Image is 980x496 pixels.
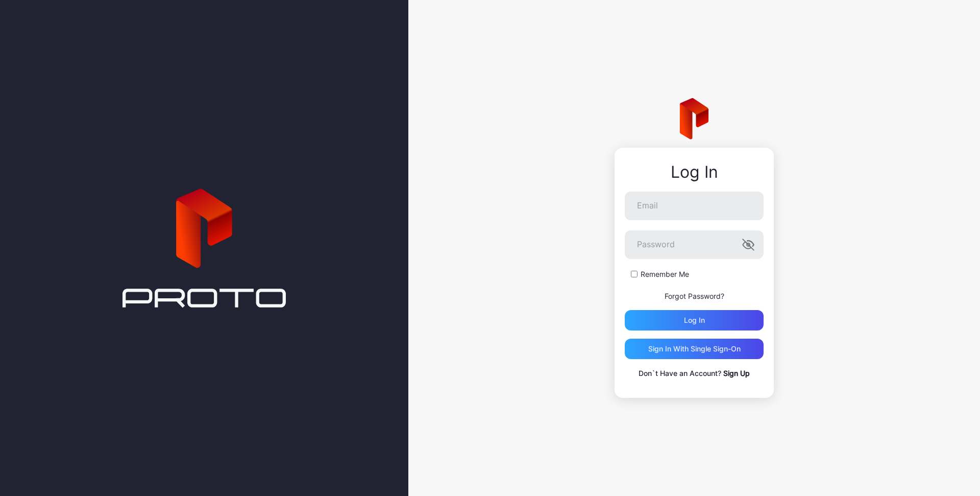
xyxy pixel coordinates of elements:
[742,239,754,251] button: Password
[625,310,764,330] button: Log in
[625,339,764,359] button: Sign in With Single Sign-On
[641,269,689,279] label: Remember Me
[625,163,764,181] div: Log In
[648,345,741,353] div: Sign in With Single Sign-On
[684,316,705,324] div: Log in
[625,230,764,259] input: Password
[625,192,764,220] input: Email
[665,292,724,300] a: Forgot Password?
[625,367,764,380] p: Don`t Have an Account?
[723,369,750,377] a: Sign Up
